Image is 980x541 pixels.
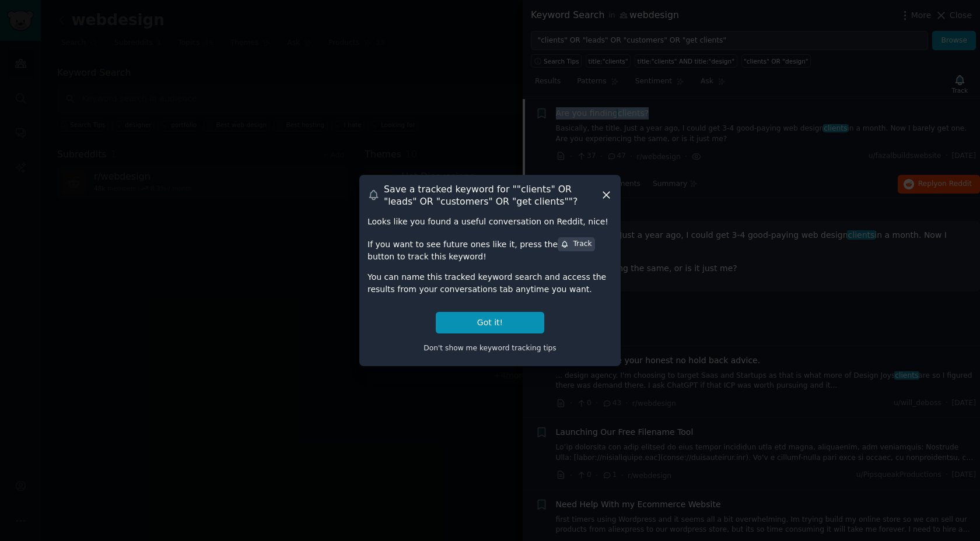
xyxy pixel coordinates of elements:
[436,312,544,333] button: Got it!
[384,183,600,208] h3: Save a tracked keyword for " "clients" OR "leads" OR "customers" OR "get clients" "?
[367,271,612,296] div: You can name this tracked keyword search and access the results from your conversations tab anyti...
[367,236,612,263] div: If you want to see future ones like it, press the button to track this keyword!
[367,216,612,228] div: Looks like you found a useful conversation on Reddit, nice!
[423,344,556,352] span: Don't show me keyword tracking tips
[561,239,591,250] div: Track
